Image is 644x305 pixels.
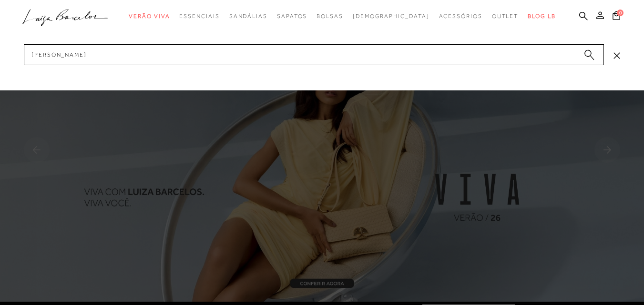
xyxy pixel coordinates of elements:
span: Sapatos [277,13,307,20]
span: Outlet [492,13,519,20]
span: BLOG LB [528,13,555,20]
span: [DEMOGRAPHIC_DATA] [353,13,429,20]
span: Essenciais [179,13,219,20]
a: noSubCategoriesText [353,8,429,25]
a: BLOG LB [528,8,555,25]
input: Buscar. [24,44,604,65]
a: categoryNavScreenReaderText [179,8,219,25]
a: categoryNavScreenReaderText [317,8,343,25]
a: categoryNavScreenReaderText [492,8,519,25]
span: Acessórios [439,13,482,20]
a: categoryNavScreenReaderText [277,8,307,25]
a: categoryNavScreenReaderText [439,8,482,25]
a: categoryNavScreenReaderText [229,8,267,25]
span: Sandálias [229,13,267,20]
button: 0 [610,10,623,23]
a: categoryNavScreenReaderText [129,8,170,25]
span: Verão Viva [129,13,170,20]
span: 0 [617,10,624,16]
span: Bolsas [317,13,343,20]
